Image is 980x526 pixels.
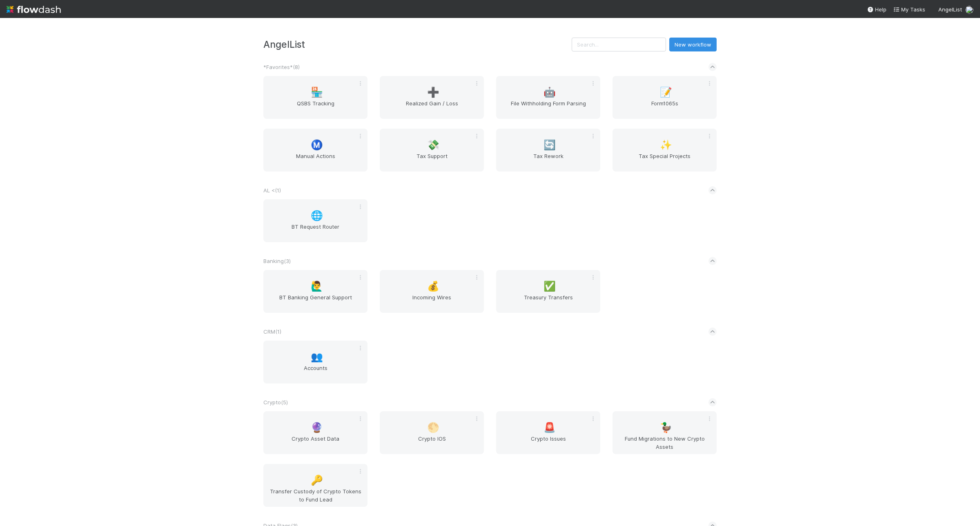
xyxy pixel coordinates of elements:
span: 👥 [311,352,323,362]
a: 💸Tax Support [380,129,484,172]
span: 🏪 [311,87,323,98]
span: Crypto Issues [499,435,597,451]
h3: AngelList [263,39,572,50]
img: avatar_04ed6c9e-3b93-401c-8c3a-8fad1b1fc72c.png [965,6,973,14]
span: File Withholding Form Parsing [499,99,597,116]
span: 🌕 [427,422,439,433]
span: Accounts [267,364,364,380]
a: 💰Incoming Wires [380,270,484,313]
span: 💸 [427,140,439,150]
a: ✨Tax Special Projects [612,129,717,172]
span: BT Banking General Support [267,293,364,310]
span: Crypto IOS [383,435,481,451]
a: 👥Accounts [263,341,367,383]
span: Tax Support [383,152,481,168]
span: Tax Special Projects [616,152,713,168]
a: 🔑Transfer Custody of Crypto Tokens to Fund Lead [263,464,367,507]
span: Treasury Transfers [499,293,597,310]
span: Fund Migrations to New Crypto Assets [616,435,713,451]
div: Help [867,5,886,13]
a: 🌐BT Request Router [263,199,367,242]
a: 🔄Tax Rework [496,129,600,172]
span: My Tasks [893,6,925,13]
span: Realized Gain / Loss [383,99,481,116]
button: New workflow [669,38,717,51]
span: Crypto Asset Data [267,435,364,451]
img: logo-inverted-e16ddd16eac7371096b0.svg [7,2,61,16]
span: Tax Rework [499,152,597,168]
a: ✅Treasury Transfers [496,270,600,313]
a: 🚨Crypto Issues [496,411,600,454]
a: 🦆Fund Migrations to New Crypto Assets [612,411,717,454]
span: Manual Actions [267,152,364,168]
span: Incoming Wires [383,293,481,310]
a: My Tasks [893,5,925,13]
span: 🤖 [543,87,556,98]
span: AL < ( 1 ) [263,187,281,194]
span: Ⓜ️ [311,140,323,150]
span: 🔮 [311,422,323,433]
a: 🔮Crypto Asset Data [263,411,367,454]
span: 🙋‍♂️ [311,281,323,292]
span: ✨ [660,140,672,150]
a: 📝Form1065s [612,76,717,119]
span: 🦆 [660,422,672,433]
a: Ⓜ️Manual Actions [263,129,367,172]
input: Search... [572,38,666,51]
a: ➕Realized Gain / Loss [380,76,484,119]
span: 🔑 [311,475,323,486]
span: ➕ [427,87,439,98]
span: CRM ( 1 ) [263,328,281,335]
span: Form1065s [616,99,713,116]
a: 🤖File Withholding Form Parsing [496,76,600,119]
span: 📝 [660,87,672,98]
a: 🙋‍♂️BT Banking General Support [263,270,367,313]
span: Transfer Custody of Crypto Tokens to Fund Lead [267,487,364,504]
a: 🏪QSBS Tracking [263,76,367,119]
a: 🌕Crypto IOS [380,411,484,454]
span: AngelList [938,6,962,13]
span: 🔄 [543,140,556,150]
span: Crypto ( 5 ) [263,399,288,406]
span: 🚨 [543,422,556,433]
span: Banking ( 3 ) [263,258,291,264]
span: *Favorites* ( 8 ) [263,64,300,70]
span: QSBS Tracking [267,99,364,116]
span: 💰 [427,281,439,292]
span: 🌐 [311,210,323,221]
span: BT Request Router [267,223,364,239]
span: ✅ [543,281,556,292]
